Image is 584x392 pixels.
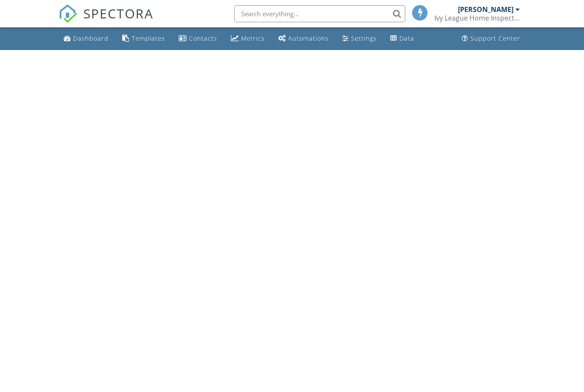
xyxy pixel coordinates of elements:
[399,34,414,42] div: Data
[119,31,168,47] a: Templates
[339,31,380,47] a: Settings
[227,31,268,47] a: Metrics
[288,34,329,42] div: Automations
[275,31,332,47] a: Automations (Basic)
[387,31,418,47] a: Data
[458,31,524,47] a: Support Center
[59,12,153,29] a: SPECTORA
[175,31,221,47] a: Contacts
[351,34,377,42] div: Settings
[470,34,520,42] div: Support Center
[189,34,217,42] div: Contacts
[132,34,165,42] div: Templates
[83,4,153,22] span: SPECTORA
[60,31,112,47] a: Dashboard
[241,34,265,42] div: Metrics
[59,4,77,23] img: The Best Home Inspection Software - Spectora
[434,14,520,22] div: Ivy League Home Inspections
[73,34,109,42] div: Dashboard
[234,5,405,22] input: Search everything...
[458,5,513,14] div: [PERSON_NAME]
